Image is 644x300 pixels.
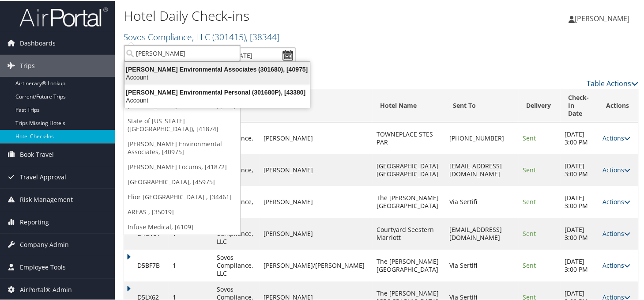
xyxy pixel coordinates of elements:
[372,153,445,185] td: [GEOGRAPHIC_DATA] [GEOGRAPHIC_DATA]
[372,185,445,217] td: The [PERSON_NAME] [GEOGRAPHIC_DATA]
[445,88,519,122] th: Sent To: activate to sort column ascending
[372,217,445,249] td: Courtyard Seestern Marriott
[124,204,240,219] a: AREAS , [35019]
[560,185,598,217] td: [DATE] 3:00 PM
[560,153,598,185] td: [DATE] 3:00 PM
[124,136,240,159] a: [PERSON_NAME] Environmental Associates, [40975]
[523,165,536,173] span: Sent
[523,133,536,141] span: Sent
[259,185,372,217] td: [PERSON_NAME]
[560,249,598,281] td: [DATE] 3:00 PM
[518,88,560,122] th: Delivery: activate to sort column ascending
[124,249,168,281] td: D5BF7B
[119,95,315,103] div: Account
[259,217,372,249] td: [PERSON_NAME]
[259,122,372,153] td: [PERSON_NAME]
[445,249,519,281] td: Via Sertifi
[20,165,66,187] span: Travel Approval
[168,249,212,281] td: 1
[124,6,467,24] h1: Hotel Daily Check-ins
[445,122,519,153] td: [PHONE_NUMBER]
[602,133,630,141] a: Actions
[212,249,259,281] td: Sovos Compliance, LLC
[124,219,240,234] a: Infuse Medical, [6109]
[20,210,49,232] span: Reporting
[523,260,536,269] span: Sent
[203,46,296,63] input: [DATE] - [DATE]
[587,78,638,87] a: Table Actions
[119,72,315,80] div: Account
[119,65,315,72] div: [PERSON_NAME] Environmental Associates (301680), [40975]
[246,30,279,42] span: , [ 38344 ]
[124,44,240,61] input: Search Accounts
[602,165,630,173] a: Actions
[372,88,445,122] th: Hotel Name: activate to sort column ascending
[598,88,638,122] th: Actions
[124,113,240,136] a: State of [US_STATE] ([GEOGRAPHIC_DATA]), [41874]
[20,143,54,165] span: Book Travel
[372,249,445,281] td: The [PERSON_NAME] [GEOGRAPHIC_DATA]
[124,174,240,189] a: [GEOGRAPHIC_DATA], [45975]
[445,153,519,185] td: [EMAIL_ADDRESS][DOMAIN_NAME]
[124,189,240,204] a: Elior [GEOGRAPHIC_DATA] , [34461]
[20,188,73,210] span: Risk Management
[575,13,629,23] span: [PERSON_NAME]
[569,4,638,31] a: [PERSON_NAME]
[119,87,315,95] div: [PERSON_NAME] Environmental Personal (301680P), [43380]
[124,30,279,42] a: Sovos Compliance, LLC
[445,185,519,217] td: Via Sertifi
[20,255,66,277] span: Employee Tools
[372,122,445,153] td: TOWNEPLACE STES PAR
[19,6,108,27] img: airportal-logo.png
[259,153,372,185] td: [PERSON_NAME]
[602,228,630,237] a: Actions
[20,233,69,255] span: Company Admin
[602,260,630,269] a: Actions
[602,197,630,205] a: Actions
[445,217,519,249] td: [EMAIL_ADDRESS][DOMAIN_NAME]
[259,249,372,281] td: [PERSON_NAME]/[PERSON_NAME]
[20,31,56,53] span: Dashboards
[523,228,536,237] span: Sent
[560,88,598,122] th: Check-In Date: activate to sort column ascending
[20,54,35,76] span: Trips
[20,278,72,300] span: AirPortal® Admin
[560,122,598,153] td: [DATE] 3:00 PM
[560,217,598,249] td: [DATE] 3:00 PM
[259,88,372,122] th: Traveler: activate to sort column ascending
[124,159,240,174] a: [PERSON_NAME] Locums, [41872]
[212,30,246,42] span: ( 301415 )
[523,197,536,205] span: Sent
